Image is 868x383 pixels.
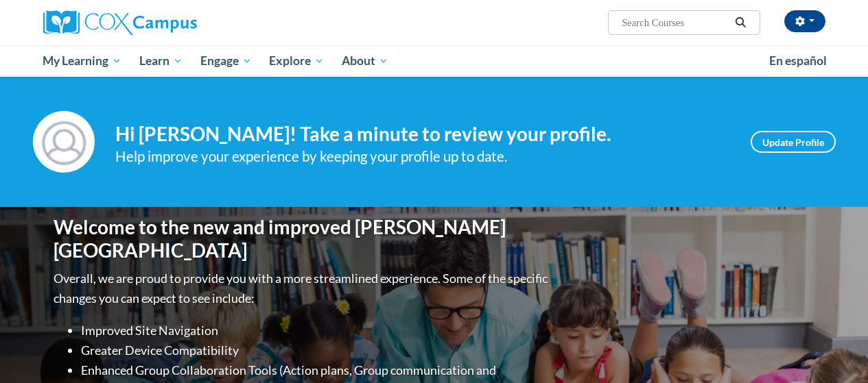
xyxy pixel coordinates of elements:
[260,45,333,77] a: Explore
[33,111,95,173] img: Profile Image
[191,45,261,77] a: Engage
[54,216,551,262] h1: Welcome to the new and improved [PERSON_NAME][GEOGRAPHIC_DATA]
[115,123,730,146] h4: Hi [PERSON_NAME]! Take a minute to review your profile.
[269,53,324,69] span: Explore
[139,53,183,69] span: Learn
[81,321,551,341] li: Improved Site Navigation
[34,45,131,77] a: My Learning
[33,45,836,77] div: Main menu
[43,53,121,69] span: My Learning
[813,328,857,372] iframe: Button to launch messaging window
[81,341,551,360] li: Greater Device Compatibility
[200,53,252,69] span: Engage
[342,53,388,69] span: About
[760,47,836,75] a: En español
[769,53,827,68] span: En español
[115,145,730,168] div: Help improve your experience by keeping your profile up to date.
[751,131,836,153] a: Update Profile
[620,14,730,31] input: Search Courses
[130,45,191,77] a: Learn
[784,10,825,32] button: Account Settings
[43,10,290,35] a: Cox Campus
[333,45,397,77] a: About
[730,14,751,31] button: Search
[54,269,551,308] p: Overall, we are proud to provide you with a more streamlined experience. Some of the specific cha...
[43,10,197,35] img: Cox Campus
